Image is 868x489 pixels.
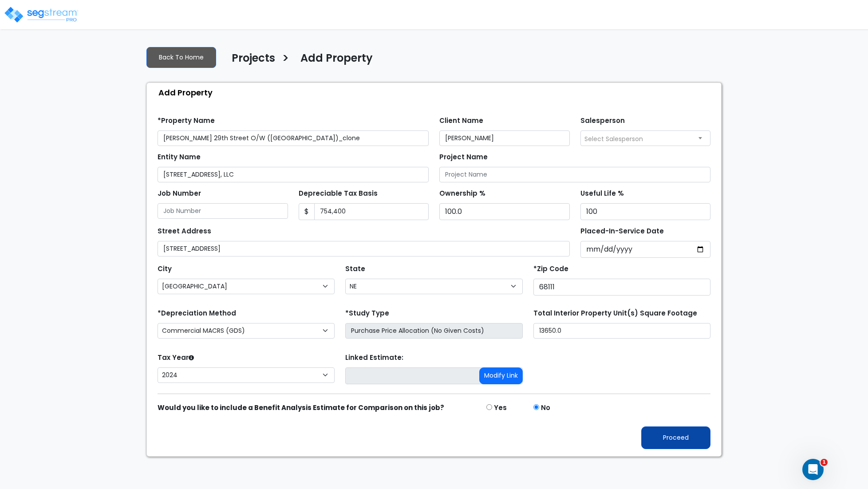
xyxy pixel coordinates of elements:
a: Projects [225,52,275,71]
button: Modify Link [479,367,523,384]
label: Entity Name [158,152,201,162]
h3: > [282,51,289,68]
input: Entity Name [158,167,429,182]
input: Useful Life % [580,203,711,220]
label: Tax Year [158,353,194,363]
label: Salesperson [580,116,625,126]
button: Proceed [641,426,710,449]
label: Job Number [158,189,201,199]
img: logo_pro_r.png [4,6,79,24]
a: Add Property [294,52,373,71]
label: Street Address [158,226,211,237]
label: Placed-In-Service Date [580,226,664,237]
iframe: Intercom live chat [802,459,824,480]
strong: Would you like to include a Benefit Analysis Estimate for Comparison on this job? [158,403,444,412]
label: Total Interior Property Unit(s) Square Footage [533,308,697,319]
input: Zip Code [533,279,710,296]
label: *Zip Code [533,264,568,274]
label: No [541,403,550,413]
input: Job Number [158,203,288,219]
h4: Projects [232,52,275,67]
span: $ [299,203,315,220]
label: Client Name [439,116,483,126]
input: Street Address [158,241,570,256]
a: Back To Home [146,47,216,68]
div: Add Property [151,83,721,102]
label: Useful Life % [580,189,624,199]
label: Yes [494,403,507,413]
span: 1 [821,459,828,466]
label: State [345,264,365,274]
label: City [158,264,172,274]
input: 0.00 [314,203,429,220]
label: *Study Type [345,308,389,319]
h4: Add Property [300,52,373,67]
span: Select Salesperson [584,134,643,143]
label: Ownership % [439,189,485,199]
label: *Property Name [158,116,215,126]
label: Linked Estimate: [345,353,403,363]
input: Ownership % [439,203,570,220]
input: Property Name [158,130,429,146]
label: Project Name [439,152,488,162]
input: Project Name [439,167,710,182]
input: Client Name [439,130,570,146]
label: Depreciable Tax Basis [299,189,378,199]
label: *Depreciation Method [158,308,236,319]
input: total square foot [533,323,710,339]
